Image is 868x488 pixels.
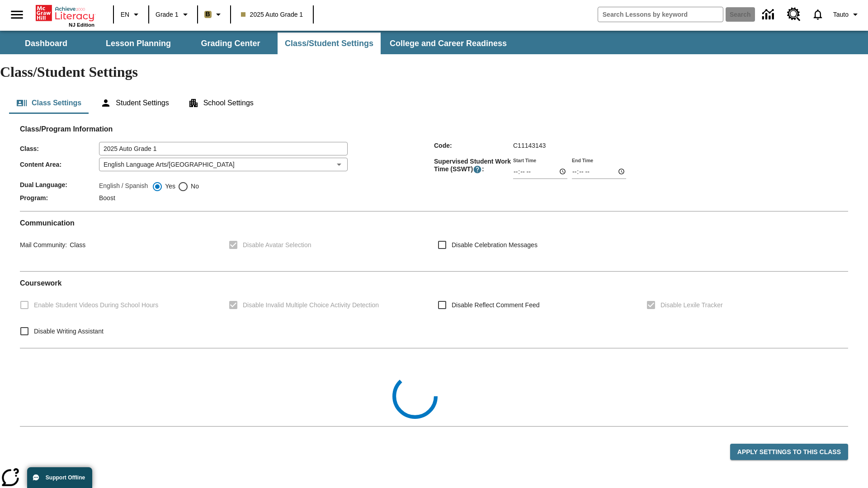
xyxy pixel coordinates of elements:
button: Grade: Grade 1, Select a grade [152,6,194,23]
span: Mail Community : [20,241,67,249]
button: Class/Student Settings [278,33,381,54]
div: Coursework [20,279,848,341]
h2: Course work [20,279,848,287]
button: Open side menu [4,1,30,28]
div: English Language Arts/[GEOGRAPHIC_DATA] [99,158,348,171]
h2: Class/Program Information [20,125,848,133]
span: B [206,9,210,20]
button: Dashboard [1,33,91,54]
button: Lesson Planning [93,33,184,54]
button: Profile/Settings [830,6,864,23]
button: Language: EN, Select a language [117,6,146,23]
div: Class/Program Information [20,134,848,204]
span: Grade 1 [156,10,179,19]
div: Communication [20,219,848,264]
span: Class [67,241,85,249]
a: Home [36,4,94,22]
span: No [189,182,199,191]
button: Grading Center [185,33,276,54]
span: Program : [20,194,99,202]
span: Disable Avatar Selection [243,240,311,250]
span: Yes [163,182,175,191]
a: Data Center [757,2,782,27]
button: Support Offline [27,467,92,488]
span: Boost [99,194,115,202]
div: Home [36,3,94,28]
button: Class Settings [9,92,89,114]
label: Start Time [513,157,536,164]
input: Class [99,142,348,155]
span: Content Area : [20,161,99,168]
span: Tauto [833,10,849,19]
span: Disable Invalid Multiple Choice Activity Detection [243,300,379,310]
div: Class Collections [20,356,848,419]
span: Disable Lexile Tracker [660,300,723,310]
button: Supervised Student Work Time is the timeframe when students can take LevelSet and when lessons ar... [473,165,482,174]
span: Dual Language : [20,181,99,188]
a: Notifications [806,3,830,26]
label: End Time [572,157,593,164]
button: Boost Class color is light brown. Change class color [201,6,227,23]
span: Code : [434,142,513,149]
button: School Settings [181,92,261,114]
span: Disable Writing Assistant [34,327,104,336]
span: 2025 Auto Grade 1 [241,10,303,19]
button: Student Settings [93,92,176,114]
input: search field [598,7,723,22]
span: EN [121,10,129,19]
span: Disable Celebration Messages [452,240,538,250]
button: College and Career Readiness [382,33,514,54]
h2: Communication [20,219,848,227]
button: Apply Settings to this Class [730,444,848,460]
span: NJ Edition [69,22,94,28]
span: Disable Reflect Comment Feed [452,300,540,310]
span: Supervised Student Work Time (SSWT) : [434,158,513,174]
div: Class/Student Settings [9,92,859,114]
label: English / Spanish [99,181,148,192]
span: Support Offline [46,474,85,481]
span: C11143143 [513,142,546,149]
span: Enable Student Videos During School Hours [34,300,158,310]
span: Class : [20,145,99,152]
a: Resource Center, Will open in new tab [782,2,806,27]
